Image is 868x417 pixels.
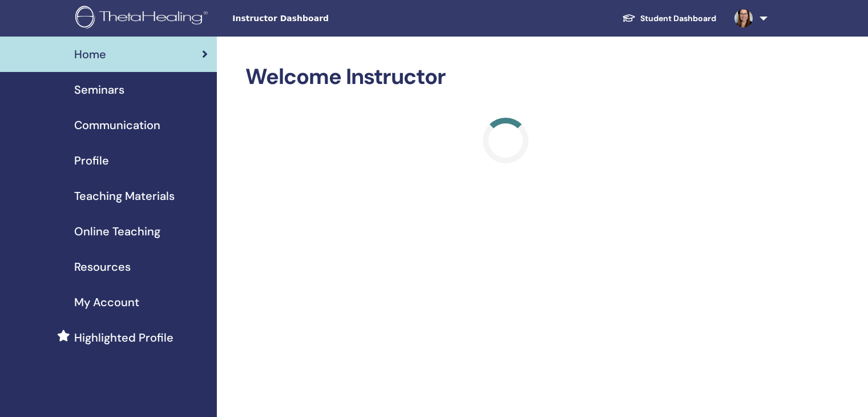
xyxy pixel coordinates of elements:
span: Profile [74,152,109,169]
h2: Welcome Instructor [245,64,765,90]
span: Home [74,46,106,63]
span: Instructor Dashboard [232,13,403,25]
span: Teaching Materials [74,187,175,205]
img: logo.png [75,6,212,31]
span: Resources [74,258,131,275]
span: Communication [74,117,160,134]
span: My Account [74,294,139,311]
img: graduation-cap-white.svg [622,13,636,23]
a: Student Dashboard [613,8,725,29]
span: Seminars [74,81,124,98]
span: Highlighted Profile [74,329,173,346]
img: default.jpg [734,9,753,27]
span: Online Teaching [74,223,160,240]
